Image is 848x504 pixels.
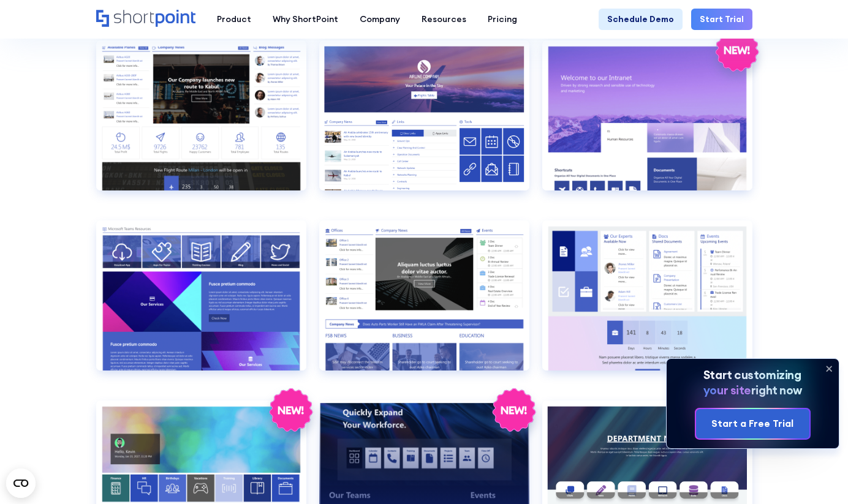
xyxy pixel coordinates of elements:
a: Pricing [477,9,528,30]
div: Start a Free Trial [711,416,793,431]
a: Schedule Demo [599,9,683,30]
a: Why ShortPoint [262,9,349,30]
button: Open CMP widget [6,468,36,498]
a: HR 3 [542,220,752,388]
a: HR 2 [319,220,529,388]
a: Start Trial [691,9,752,30]
iframe: Chat Widget [627,362,848,504]
a: Employees Directory 3 [96,40,306,208]
a: Employees Directory 4 [319,40,529,208]
a: Company [349,9,411,30]
a: Resources [411,9,477,30]
div: Why ShortPoint [273,13,338,26]
div: Pricing [488,13,517,26]
div: Company [360,13,400,26]
a: Home [96,10,196,28]
a: Start a Free Trial [696,409,809,439]
div: Product [217,13,251,26]
a: HR 1 [96,220,306,388]
a: Enterprise 1 [542,40,752,208]
a: Product [206,9,262,30]
div: Resources [422,13,466,26]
